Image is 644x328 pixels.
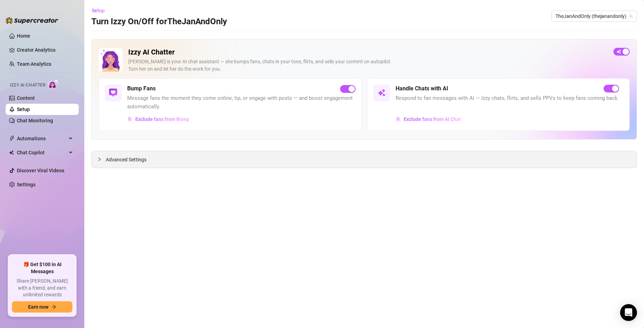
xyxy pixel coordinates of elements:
[12,278,72,298] span: Share [PERSON_NAME] with a friend, and earn unlimited rewards
[17,95,35,101] a: Content
[404,116,461,122] span: Exclude fans from AI Chat
[127,114,190,125] button: Exclude fans from Bump
[9,150,14,155] img: Chat Copilot
[128,48,608,57] h2: Izzy AI Chatter
[17,61,51,67] a: Team Analytics
[109,89,117,97] img: svg%3e
[91,5,110,16] button: Setup
[17,133,67,144] span: Automations
[99,48,123,72] img: Izzy AI Chatter
[135,116,189,122] span: Exclude fans from Bump
[51,304,56,309] span: arrow-right
[17,44,73,56] a: Creator Analytics
[396,114,461,125] button: Exclude fans from AI Chat
[127,84,156,93] h5: Bump Fans
[17,168,64,173] a: Discover Viral Videos
[396,117,401,122] img: svg%3e
[128,58,608,73] div: [PERSON_NAME] is your AI chat assistant — she bumps fans, chats in your tone, flirts, and sells y...
[91,16,227,27] h3: Turn Izzy On/Off for TheJanAndOnly
[17,147,67,158] span: Chat Copilot
[9,136,15,141] span: thunderbolt
[17,33,30,39] a: Home
[555,11,633,21] span: TheJanAndOnly (thejanandonly)
[127,94,356,111] span: Message fans the moment they come online, tip, or engage with posts — and boost engagement automa...
[48,79,59,89] img: AI Chatter
[629,14,633,18] span: team
[12,301,72,313] button: Earn nowarrow-right
[17,107,30,112] a: Setup
[17,182,35,187] a: Settings
[97,155,106,163] div: collapsed
[106,156,147,163] span: Advanced Settings
[377,89,386,97] img: svg%3e
[620,304,637,321] div: Open Intercom Messenger
[12,261,72,275] span: 🎁 Get $100 in AI Messages
[396,94,619,103] span: Respond to fan messages with AI — Izzy chats, flirts, and sells PPVs to keep fans coming back.
[10,82,45,89] span: Izzy AI Chatter
[92,8,105,13] span: Setup
[28,304,48,310] span: Earn now
[396,84,448,93] h5: Handle Chats with AI
[97,157,102,161] span: collapsed
[6,17,58,24] img: logo-BBDzfeDw.svg
[128,117,132,122] img: svg%3e
[17,118,53,123] a: Chat Monitoring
